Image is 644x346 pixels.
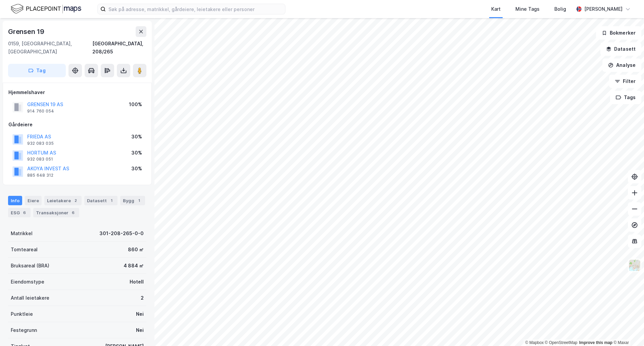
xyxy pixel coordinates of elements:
div: 4 884 ㎡ [124,262,144,270]
div: 30% [131,149,142,157]
div: 301-208-265-0-0 [99,229,144,237]
a: Improve this map [579,340,612,345]
div: Transaksjoner [33,208,79,217]
a: OpenStreetMap [545,340,578,345]
div: Tomteareal [11,246,38,254]
div: 30% [131,165,142,173]
div: 2 [141,294,144,302]
div: Info [8,196,22,205]
div: Hjemmelshaver [8,88,146,96]
div: 1 [136,197,142,204]
div: 2 [72,197,79,204]
img: Z [628,259,641,272]
div: [GEOGRAPHIC_DATA], 208/265 [92,40,146,56]
div: Nei [136,326,144,334]
div: 6 [70,209,77,216]
div: Eiendomstype [11,278,44,286]
a: Mapbox [525,340,544,345]
div: Datasett [84,196,118,205]
div: Eiere [25,196,42,205]
div: Grensen 19 [8,26,46,37]
div: Bolig [554,5,566,13]
div: 1 [108,197,115,204]
button: Tags [610,91,641,104]
div: Gårdeiere [8,121,146,129]
button: Datasett [600,42,641,56]
div: 885 648 312 [27,173,53,178]
div: Antall leietakere [11,294,49,302]
div: Festegrunn [11,326,37,334]
div: 932 083 051 [27,157,53,162]
img: logo.f888ab2527a4732fd821a326f86c7f29.svg [11,3,81,15]
div: ESG [8,208,31,217]
div: Bruksareal (BRA) [11,262,49,270]
div: Nei [136,310,144,318]
input: Søk på adresse, matrikkel, gårdeiere, leietakere eller personer [106,4,285,14]
div: Matrikkel [11,229,33,237]
div: Mine Tags [515,5,540,13]
button: Tag [8,64,66,77]
button: Filter [609,75,641,88]
div: Leietakere [44,196,82,205]
div: Hotell [130,278,144,286]
iframe: Chat Widget [610,314,644,346]
div: 860 ㎡ [128,246,144,254]
div: 100% [129,100,142,109]
button: Bokmerker [596,26,641,40]
div: [PERSON_NAME] [584,5,623,13]
button: Analyse [602,58,641,72]
div: 30% [131,133,142,141]
div: 0159, [GEOGRAPHIC_DATA], [GEOGRAPHIC_DATA] [8,40,92,56]
div: Bygg [120,196,145,205]
div: 914 760 054 [27,109,54,114]
div: 932 083 035 [27,141,54,146]
div: Kart [491,5,501,13]
div: 6 [21,209,28,216]
div: Punktleie [11,310,33,318]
